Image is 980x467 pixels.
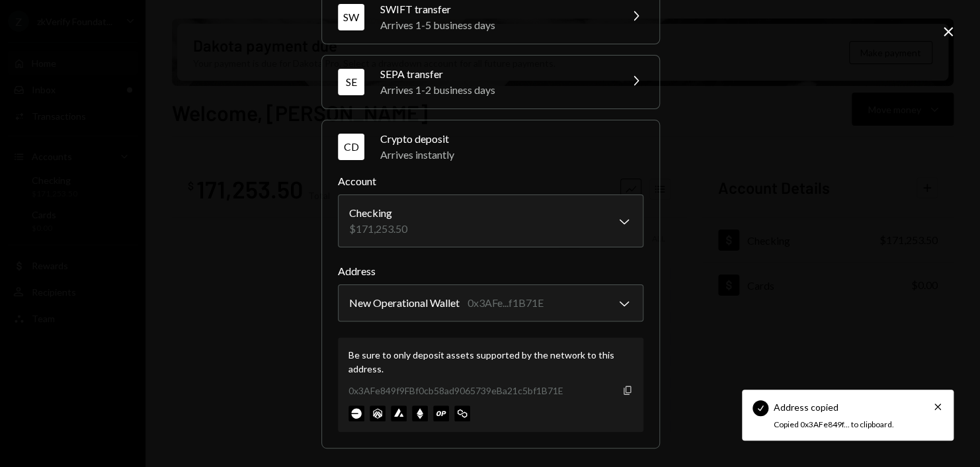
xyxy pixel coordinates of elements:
img: ethereum-mainnet [412,405,428,421]
button: SESEPA transferArrives 1-2 business days [322,56,659,108]
div: Be sure to only deposit assets supported by the network to this address. [348,348,633,376]
div: SEPA transfer [380,66,612,82]
div: 0x3AFe...f1B71E [468,295,544,311]
button: Address [338,284,643,321]
div: Crypto deposit [380,131,643,147]
div: CDCrypto depositArrives instantly [338,173,643,432]
div: SW [338,4,364,30]
img: polygon-mainnet [454,405,470,421]
img: base-mainnet [348,405,364,421]
button: Account [338,194,643,247]
div: Arrives 1-2 business days [380,82,612,98]
div: 0x3AFe849f9FBf0cb58ad9065739eBa21c5bf1B71E [348,384,563,398]
div: Arrives instantly [380,147,643,163]
img: optimism-mainnet [433,405,449,421]
img: arbitrum-mainnet [370,405,386,421]
div: CD [338,134,364,160]
button: CDCrypto depositArrives instantly [322,120,659,173]
label: Account [338,173,643,189]
div: Address copied [774,400,838,414]
div: SE [338,69,364,95]
img: avalanche-mainnet [391,405,407,421]
div: Arrives 1-5 business days [380,17,612,33]
label: Address [338,263,643,279]
div: SWIFT transfer [380,1,612,17]
div: Copied 0x3AFe849f... to clipboard. [774,419,914,431]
